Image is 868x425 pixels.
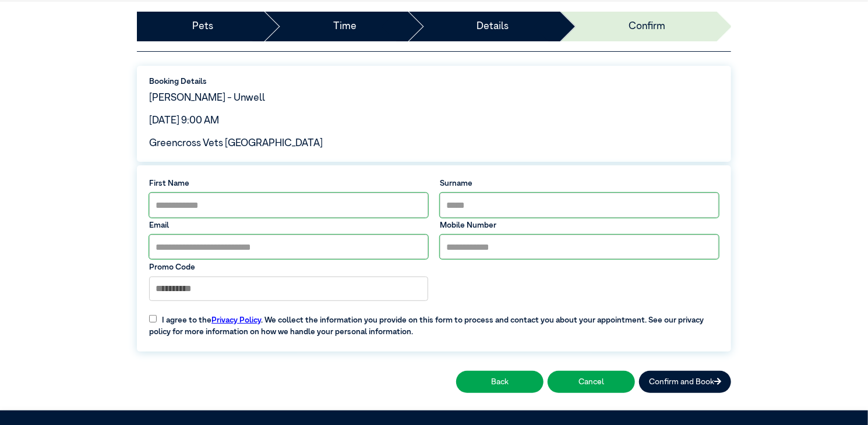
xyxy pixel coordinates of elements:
[143,306,725,338] label: I agree to the . We collect the information you provide on this form to process and contact you a...
[149,261,428,273] label: Promo Code
[456,371,544,392] button: Back
[149,93,265,103] span: [PERSON_NAME] - Unwell
[477,19,509,34] a: Details
[333,19,357,34] a: Time
[149,178,428,189] label: First Name
[440,178,719,189] label: Surname
[149,76,719,87] label: Booking Details
[548,371,635,392] button: Cancel
[149,139,323,148] span: Greencross Vets [GEOGRAPHIC_DATA]
[639,371,731,392] button: Confirm and Book
[149,116,219,126] span: [DATE] 9:00 AM
[192,19,213,34] a: Pets
[149,315,157,323] input: I agree to thePrivacy Policy. We collect the information you provide on this form to process and ...
[211,316,261,324] a: Privacy Policy
[440,219,719,231] label: Mobile Number
[149,219,428,231] label: Email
